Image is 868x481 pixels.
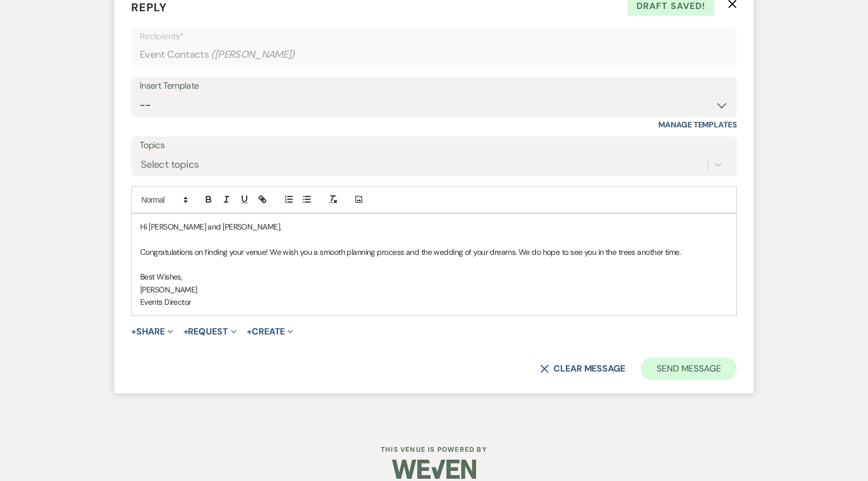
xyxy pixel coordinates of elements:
p: Congratulations on finding your venue! We wish you a smooth planning process and the wedding of y... [140,246,728,258]
div: Select topics [141,157,199,172]
span: + [247,327,252,336]
span: ( [PERSON_NAME] ) [211,47,295,62]
button: Clear message [540,364,625,373]
p: Events Director [140,296,728,308]
span: + [183,327,188,336]
div: Event Contacts [140,44,728,66]
button: Request [183,327,237,336]
a: Manage Templates [658,120,737,130]
p: [PERSON_NAME] [140,283,728,296]
button: Send Message [641,358,737,380]
button: Create [247,327,293,336]
span: + [131,327,136,336]
div: Insert Template [140,78,728,94]
p: Recipients* [140,29,728,44]
label: Topics [140,138,728,154]
button: Share [131,327,173,336]
p: Best Wishes, [140,271,728,283]
p: Hi [PERSON_NAME] and [PERSON_NAME], [140,221,728,233]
